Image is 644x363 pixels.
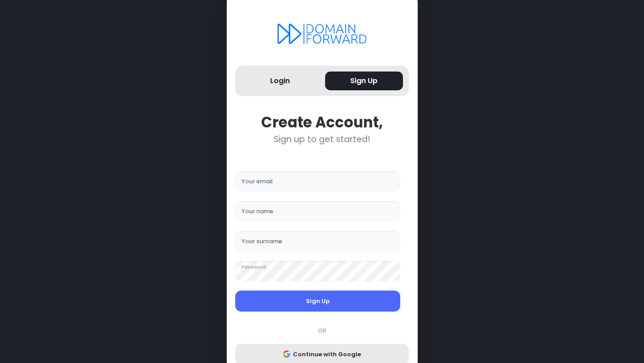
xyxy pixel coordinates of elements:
button: Sign Up [235,291,400,312]
button: Login [241,72,319,91]
div: OR [231,326,413,335]
button: Sign Up [325,72,403,91]
div: Create Account, [235,114,409,131]
div: Sign up to get started! [235,134,409,144]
